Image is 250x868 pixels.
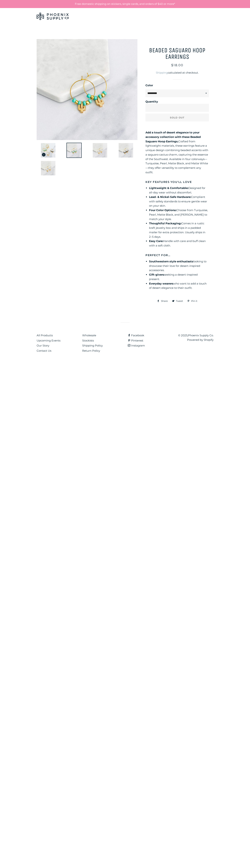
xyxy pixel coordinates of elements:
[149,186,188,190] strong: Lightweight & Comfortable:
[37,334,53,337] a: All Products
[173,333,214,342] p: © 2025,
[66,143,82,158] img: Beaded Saguaro Hoop Earrings
[82,334,96,337] a: Wholesale
[82,349,100,352] a: Return Policy
[92,143,108,158] img: Beaded Saguaro Hoop Earrings
[149,273,164,276] strong: Gift-givers
[149,239,163,243] strong: Easy Care:
[149,208,209,221] li: Choose from Turquoise, Pearl, Matte Black, and [PERSON_NAME] to match your style.
[149,260,193,263] strong: Southwestern style enthusiasts
[145,83,209,88] label: Color
[149,259,209,273] li: looking to showcase their love for desert-inspired accessories.
[149,282,173,285] strong: Everyday wearers
[37,339,60,342] a: Upcoming Events
[176,298,185,304] span: Tweet
[149,195,209,208] li: Compliant with safety standards to ensure gentle wear on your skin.
[171,63,183,67] span: $18.00
[145,131,201,143] strong: Add a touch of desert elegance to your accessory collection with these Beaded Saguaro Hoop Earrings.
[145,71,209,75] div: calculated at checkout.
[82,344,103,347] a: Shipping Policy
[37,39,138,140] img: Beaded Saguaro Hoop Earrings
[145,47,209,60] h1: Beaded Saguaro Hoop Earrings
[145,180,209,184] h5: Key Features You'll Love
[37,13,69,20] img: Phoenix Supply Co.
[156,71,168,74] a: Shipping
[149,239,209,248] li: Handle with care and buff clean with a soft cloth.
[37,344,49,347] a: Our Story
[128,339,143,342] a: Pinterest
[145,253,209,257] h5: Perfect For…
[149,221,209,239] li: Comes in a rustic kraft jewelry box and ships in a padded mailer for extra protection. Usually sh...
[128,334,144,337] a: Facebook
[188,334,214,337] a: Phoenix Supply Co.
[145,99,207,104] label: Quantity
[41,143,56,158] img: Beaded Saguaro Hoop Earrings
[149,281,209,290] li: who want to add a touch of desert elegance to their outfit.
[82,339,94,342] a: Stockists
[41,161,56,176] img: Beaded Saguaro Hoop Earrings
[191,298,199,304] span: Pin it
[187,338,214,341] a: Powered by Shopify
[149,195,191,199] strong: Lead- & Nickel-Safe Hardware:
[128,344,145,347] a: Instagram
[149,186,209,195] li: Designed for all-day wear without discomfort.
[145,114,209,121] button: Sold Out
[118,143,133,158] img: Beaded Saguaro Hoop Earrings
[149,208,176,212] strong: Four Color Options:
[149,222,181,225] strong: Thoughtful Packaging:
[170,116,184,119] span: Sold Out
[37,349,51,352] a: Contact Us
[161,298,170,304] span: Share
[149,273,209,281] li: seeking a desert-inspired present.
[145,130,209,175] p: Crafted from lightweight materials, these earrings feature a unique design combining beaded accen...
